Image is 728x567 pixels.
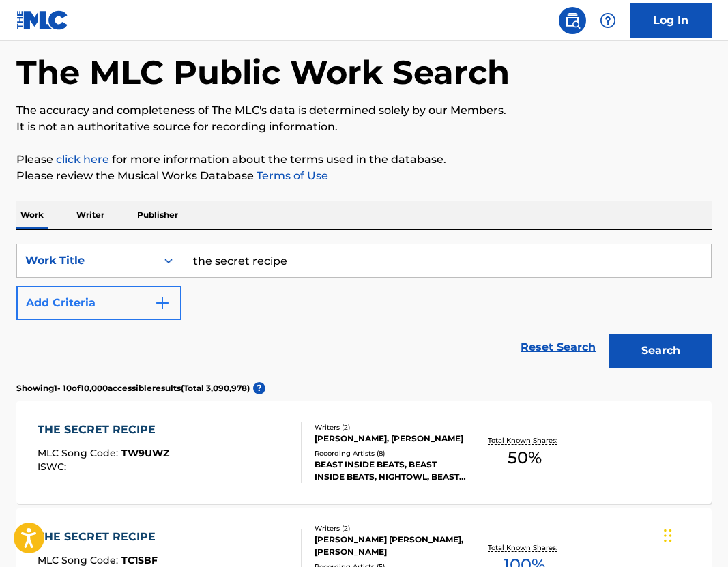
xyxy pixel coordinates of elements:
[38,554,121,566] span: MLC Song Code :
[508,446,542,470] span: 50 %
[16,168,712,184] p: Please review the Musical Works Database
[38,529,162,545] div: THE SECRET RECIPE
[594,7,622,34] div: Help
[16,382,250,394] p: Showing 1 - 10 of 10,000 accessible results (Total 3,090,978 )
[16,401,712,504] a: THE SECRET RECIPEMLC Song Code:TW9UWZISWC:Writers (2)[PERSON_NAME], [PERSON_NAME]Recording Artist...
[121,447,169,459] span: TW9UWZ
[315,422,467,433] div: Writers ( 2 )
[660,501,728,567] iframe: Chat Widget
[315,534,467,558] div: [PERSON_NAME] [PERSON_NAME], [PERSON_NAME]
[16,151,712,168] p: Please for more information about the terms used in the database.
[253,382,265,394] span: ?
[38,422,169,438] div: THE SECRET RECIPE
[564,12,581,29] img: search
[16,244,712,375] form: Search Form
[488,435,561,446] p: Total Known Shares:
[16,286,181,320] button: Add Criteria
[16,119,712,135] p: It is not an authoritative source for recording information.
[56,153,109,166] a: click here
[16,201,48,229] p: Work
[488,542,561,553] p: Total Known Shares:
[630,3,712,38] a: Log In
[38,461,70,473] span: ISWC :
[315,433,467,445] div: [PERSON_NAME], [PERSON_NAME]
[154,295,171,311] img: 9d2ae6d4665cec9f34b9.svg
[600,12,616,29] img: help
[254,169,328,182] a: Terms of Use
[16,52,510,93] h1: The MLC Public Work Search
[16,102,712,119] p: The accuracy and completeness of The MLC's data is determined solely by our Members.
[664,515,672,556] div: Drag
[25,252,148,269] div: Work Title
[514,332,602,362] a: Reset Search
[559,7,586,34] a: Public Search
[609,334,712,368] button: Search
[133,201,182,229] p: Publisher
[16,10,69,30] img: MLC Logo
[38,447,121,459] span: MLC Song Code :
[315,459,467,483] div: BEAST INSIDE BEATS, BEAST INSIDE BEATS, NIGHTOWL, BEAST INSIDE BEATS,NIGHTOWL, BEAST INSIDE BEATS...
[121,554,158,566] span: TC1SBF
[72,201,108,229] p: Writer
[315,523,467,534] div: Writers ( 2 )
[315,448,467,459] div: Recording Artists ( 8 )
